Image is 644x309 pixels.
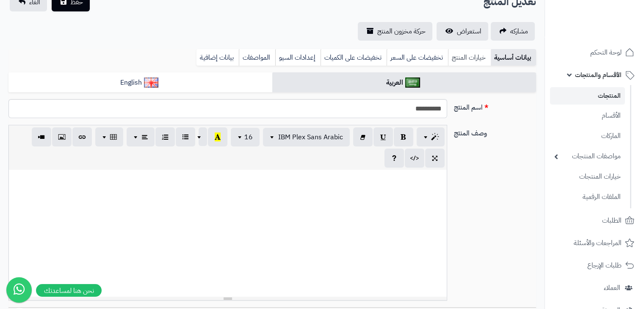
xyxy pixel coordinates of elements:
label: وصف المنتج [451,125,539,138]
a: طلبات الإرجاع [550,255,639,276]
span: 16 [244,132,253,142]
span: المراجعات والأسئلة [574,237,622,249]
a: English [8,72,272,93]
img: العربية [405,77,420,88]
a: الأقسام [550,107,625,125]
span: الطلبات [602,215,622,226]
span: مشاركه [510,26,528,36]
span: حركة مخزون المنتج [377,26,426,36]
a: استعراض [437,22,488,41]
a: تخفيضات على الكميات [321,49,387,66]
a: العملاء [550,278,639,298]
a: الماركات [550,127,625,145]
span: لوحة التحكم [590,47,622,58]
a: المواصفات [239,49,275,66]
a: بيانات أساسية [491,49,536,66]
span: الأقسام والمنتجات [575,69,622,81]
a: إعدادات السيو [275,49,321,66]
a: الطلبات [550,210,639,231]
span: العملاء [604,282,620,294]
img: logo-2.png [586,23,636,41]
img: English [144,77,159,88]
a: مواصفات المنتجات [550,147,625,166]
a: خيارات المنتجات [550,168,625,186]
a: حركة مخزون المنتج [358,22,432,41]
label: اسم المنتج [451,99,539,113]
a: العربية [272,72,536,93]
a: المنتجات [550,87,625,105]
a: بيانات إضافية [196,49,239,66]
a: تخفيضات على السعر [387,49,448,66]
button: 16 [231,128,260,146]
span: IBM Plex Sans Arabic [278,132,343,142]
a: الملفات الرقمية [550,188,625,206]
button: IBM Plex Sans Arabic [263,128,350,146]
a: مشاركه [491,22,535,41]
a: المراجعات والأسئلة [550,233,639,253]
a: لوحة التحكم [550,42,639,63]
a: خيارات المنتج [448,49,491,66]
span: استعراض [457,26,481,36]
span: طلبات الإرجاع [587,259,622,271]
